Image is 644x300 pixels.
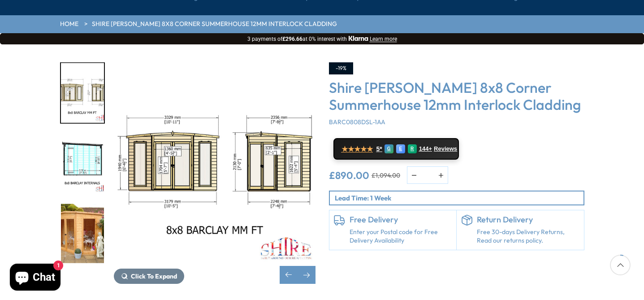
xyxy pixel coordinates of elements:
span: Reviews [434,145,457,152]
div: R [408,144,417,153]
div: 3 / 14 [60,62,105,124]
del: £1,094.00 [372,172,400,178]
span: BARC0808DSL-1AA [329,118,385,126]
a: Enter your Postal code for Free Delivery Availability [350,228,452,245]
a: ★★★★★ 5* G E R 144+ Reviews [333,138,459,160]
span: 144+ [419,145,432,152]
div: -19% [329,62,353,74]
span: Click To Expand [131,272,177,280]
span: ★★★★★ [341,145,373,153]
p: Lead Time: 1 Week [335,193,583,203]
div: 5 / 14 [60,203,105,264]
img: 8x8Barclaymmft_ad2b4a8c-b1f5-4913-96ef-57d396f27519_200x200.jpg [61,63,104,123]
div: 3 / 14 [114,62,316,284]
h3: Shire [PERSON_NAME] 8x8 Corner Summerhouse 12mm Interlock Cladding [329,79,584,113]
div: 4 / 14 [60,133,105,194]
img: Barclay8x8_4_8bd66011-3430-4802-80e0-46604a222c26_200x200.jpg [61,204,104,263]
div: G [385,144,393,153]
inbox-online-store-chat: Shopify online store chat [7,264,63,293]
h6: Return Delivery [477,215,579,225]
button: Click To Expand [114,269,184,284]
img: Shire Barclay 8x8 Corner Summerhouse 12mm Interlock Cladding - Best Shed [114,62,316,264]
div: Next slide [298,266,316,284]
h6: Free Delivery [350,215,452,225]
p: Free 30-days Delivery Returns, Read our returns policy. [477,228,579,245]
a: Shire [PERSON_NAME] 8x8 Corner Summerhouse 12mm Interlock Cladding [92,20,337,29]
div: E [396,144,405,153]
img: 8x8Barclayinternals_1b83507d-13b6-4587-92e3-f27988380a3d_200x200.jpg [61,134,104,193]
a: HOME [60,20,78,29]
div: Previous slide [280,266,298,284]
ins: £890.00 [329,170,369,180]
